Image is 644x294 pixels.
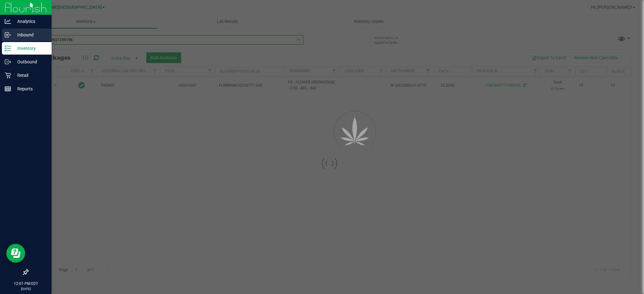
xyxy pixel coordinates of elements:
p: Retail [11,72,49,79]
p: 12:01 PM EDT [3,281,49,286]
inline-svg: Reports [5,86,11,92]
inline-svg: Inventory [5,45,11,51]
inline-svg: Analytics [5,18,11,24]
inline-svg: Inbound [5,32,11,38]
inline-svg: Retail [5,72,11,78]
p: Inbound [11,31,49,39]
iframe: Resource center [6,244,25,263]
p: Analytics [11,18,49,25]
p: Inventory [11,45,49,52]
p: Reports [11,85,49,93]
inline-svg: Outbound [5,59,11,65]
p: Outbound [11,58,49,66]
p: [DATE] [3,286,49,291]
